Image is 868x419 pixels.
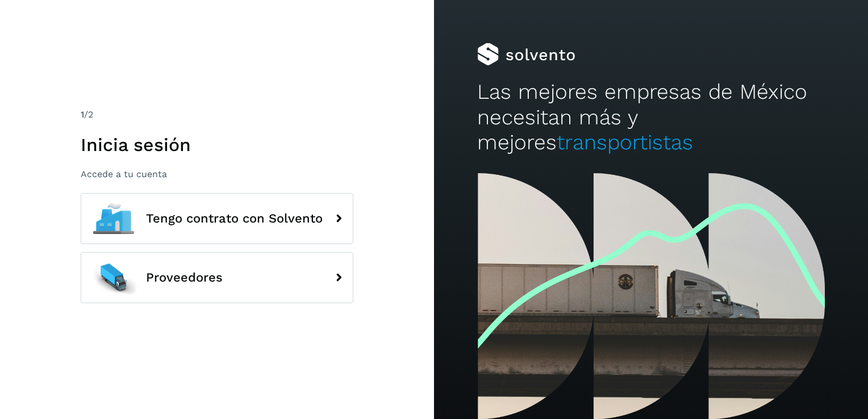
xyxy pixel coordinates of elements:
h2: Las mejores empresas de México necesitan más y mejores [477,79,824,155]
button: Proveedores [81,252,353,303]
span: Proveedores [146,271,223,284]
span: Tengo contrato con Solvento [146,212,323,225]
div: /2 [81,108,353,121]
span: 1 [81,109,84,120]
h1: Inicia sesión [81,134,353,156]
button: Tengo contrato con Solvento [81,193,353,244]
span: transportistas [557,130,693,154]
p: Accede a tu cuenta [81,169,353,179]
